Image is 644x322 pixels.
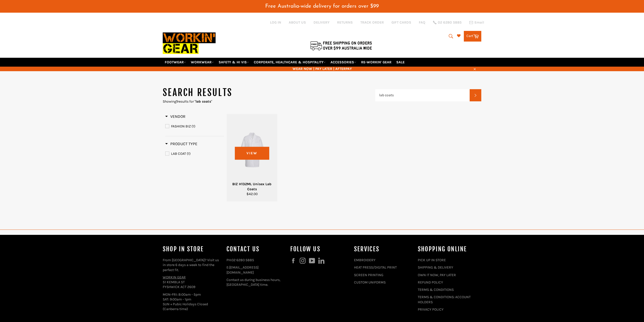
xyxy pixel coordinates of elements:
p: E: [226,265,285,275]
a: PICK UP IN STORE [418,258,446,262]
a: REFUND POLICY [418,280,443,285]
a: Email [469,21,484,25]
span: LAB COAT [171,151,186,156]
a: TERMS & CONDITIONS [418,288,454,292]
a: BIZ H132ML Unisex Lab CoatsBIZ H132ML Unisex Lab Coats$42.00View [226,114,278,202]
a: EMBROIDERY [354,258,376,262]
a: SALE [394,58,407,67]
a: WORKIN GEAR [163,275,186,279]
a: FOOTWEAR [163,58,188,67]
a: FASHION BIZ [165,124,224,129]
h4: Shop In Store [163,245,221,253]
h4: Contact Us [226,245,285,253]
img: Workin Gear leaders in Workwear, Safety Boots, PPE, Uniforms. Australia's No.1 in Workwear [163,29,216,58]
input: Search [375,89,470,101]
a: LAB COAT [165,151,224,157]
span: (1) [192,124,195,128]
h3: Vendor [165,114,185,119]
a: 02 6280 5885 [232,258,254,262]
p: From [GEOGRAPHIC_DATA]? Visit us in store 6 days a week to find the perfect fit. [163,258,221,272]
a: PRIVACY POLICY [418,307,444,312]
p: MON-FRI: 8:00am - 5pm SAT: 9:00am - 1pm SUN + Pubic Holidays Closed (Canberra time) [163,292,221,312]
p: Showing results for " " [163,99,375,104]
p: 51 KEMBLA ST FYSHWICK ACT 2609 [163,275,221,290]
a: TRACK ORDER [360,20,384,25]
a: DELIVERY [314,20,329,25]
a: 02 6280 5885 [433,21,462,24]
strong: lab coats [196,99,211,104]
span: Product Type [165,141,197,146]
a: SHIPPING & DELIVERY [418,265,453,270]
h3: Product Type [165,141,197,146]
a: RE-WORKIN' GEAR [359,58,393,67]
span: (1) [187,151,191,156]
a: [EMAIL_ADDRESS][DOMAIN_NAME] [226,265,259,274]
a: SAFETY & HI VIS [217,58,251,67]
a: OWN IT NOW, PAY LATER [418,273,456,277]
a: ACCESSORIES [328,58,358,67]
a: RETURNS [337,20,353,25]
p: PH: [226,258,285,262]
a: GIFT CARDS [391,20,411,25]
span: FASHION BIZ [171,124,191,128]
a: TERMS & CONDITIONS: ACCOUNT HOLDERS [418,295,471,304]
a: SCREEN PRINTING [354,273,383,277]
a: HEAT PRESS/DIGITAL PRINT [354,265,397,270]
img: Flat $9.95 shipping Australia wide [309,40,373,51]
a: Cart [464,31,481,42]
h4: services [354,245,413,253]
a: FAQ [419,20,425,25]
span: Vendor [165,114,185,119]
h4: Follow us [290,245,349,253]
p: Contact us during business hours, [GEOGRAPHIC_DATA] time. [226,277,285,287]
a: CORPORATE, HEALTHCARE & HOSPITALITY [252,58,328,67]
strong: 1 [176,99,178,104]
a: WORKWEAR [189,58,216,67]
span: 02 6280 5885 [438,21,462,24]
a: CUSTOM UNIFORMS [354,280,386,285]
span: Email [474,21,484,24]
span: Free Australia-wide delivery for orders over $99 [265,4,379,9]
a: ABOUT US [289,20,306,25]
span: WEAR NOW | PAY LATER | AFTERPAY [163,66,482,71]
a: Log in [270,20,281,25]
div: BIZ H132ML Unisex Lab Coats [230,182,274,192]
h4: SHOPPING ONLINE [418,245,476,253]
h1: Search results [163,86,375,99]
